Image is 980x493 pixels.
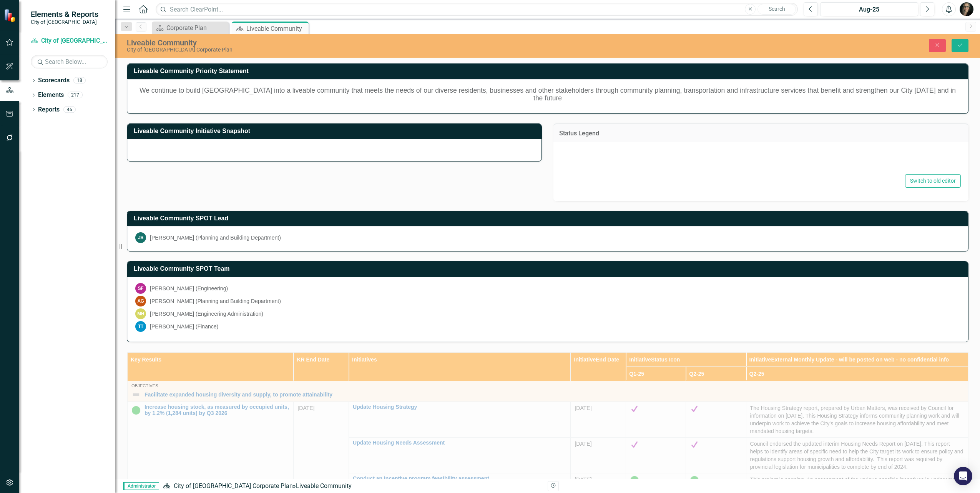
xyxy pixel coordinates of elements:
[38,105,60,114] a: Reports
[3,8,17,22] img: ClearPoint Strategy
[63,106,76,113] div: 46
[769,6,785,12] span: Search
[820,2,918,16] button: Aug-25
[38,76,70,85] a: Scorecards
[134,128,538,135] h3: Liveable Community Initiative Snapshot
[135,296,146,306] div: AG
[134,68,964,75] h3: Liveable Community Priority Statement
[954,467,972,485] div: Open Intercom Messenger
[135,283,146,294] div: SF
[154,23,227,33] a: Corporate Plan
[150,297,281,305] div: [PERSON_NAME] (Planning and Building Department)
[135,232,146,243] div: JS
[31,10,98,19] span: Elements & Reports
[134,215,964,222] h3: Liveable Community SPOT Lead
[127,47,605,53] div: City of [GEOGRAPHIC_DATA] Corporate Plan
[150,234,281,242] div: [PERSON_NAME] (Planning and Building Department)
[823,5,915,14] div: Aug-25
[246,24,307,33] div: Liveable Community
[757,4,796,15] button: Search
[150,285,228,292] div: [PERSON_NAME] (Engineering)
[163,482,542,491] div: »
[31,19,98,25] small: City of [GEOGRAPHIC_DATA]
[156,3,798,16] input: Search ClearPoint...
[127,38,605,47] div: Liveable Community
[134,265,964,272] h3: Liveable Community SPOT Team
[960,2,973,16] img: Natalie Kovach
[905,174,961,188] button: Switch to old editor
[68,92,83,98] div: 217
[31,37,108,45] a: City of [GEOGRAPHIC_DATA] Corporate Plan
[135,308,146,319] div: MH
[174,482,293,490] a: City of [GEOGRAPHIC_DATA] Corporate Plan
[150,310,263,318] div: [PERSON_NAME] (Engineering Administration)
[296,482,352,490] div: Liveable Community
[559,130,963,137] h3: Status Legend
[31,55,108,68] input: Search Below...
[135,87,960,102] h5: We continue to build [GEOGRAPHIC_DATA] into a liveable community that meets the needs of our dive...
[73,77,86,84] div: 18
[166,23,227,33] div: Corporate Plan
[150,323,218,330] div: [PERSON_NAME] (Finance)
[135,321,146,332] div: TT
[38,91,64,100] a: Elements
[123,482,159,490] span: Administrator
